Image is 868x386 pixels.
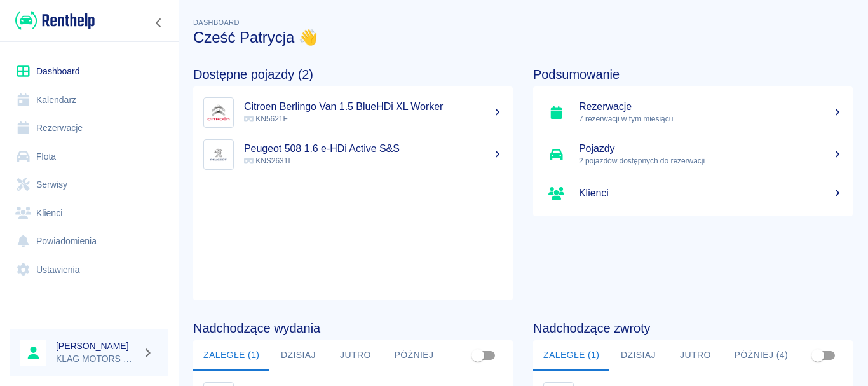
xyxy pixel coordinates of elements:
span: Dashboard [193,18,240,26]
a: Ustawienia [10,256,168,284]
button: Zaległe (1) [193,340,269,371]
h4: Nadchodzące wydania [193,321,513,336]
button: Dzisiaj [609,340,667,371]
button: Później (4) [724,340,798,371]
h3: Cześć Patrycja 👋 [193,29,853,46]
a: Rezerwacje [10,114,168,142]
img: Image [207,142,231,167]
h5: Klienci [579,187,843,200]
span: KN5621F [244,114,288,123]
button: Zwiń nawigację [149,15,168,31]
a: ImagePeugeot 508 1.6 e-HDi Active S&S KNS2631L [193,134,513,176]
h5: Pojazdy [579,142,843,155]
h6: [PERSON_NAME] [56,340,137,352]
a: Dashboard [10,57,168,86]
img: Renthelp logo [15,10,95,31]
a: Rezerwacje7 rezerwacji w tym miesiącu [533,92,853,134]
img: Image [207,100,231,125]
p: 7 rezerwacji w tym miesiącu [579,113,843,125]
button: Jutro [667,340,724,371]
a: ImageCitroen Berlingo Van 1.5 BlueHDi XL Worker KN5621F [193,92,513,134]
a: Pojazdy2 pojazdów dostępnych do rezerwacji [533,134,853,176]
a: Klienci [10,199,168,228]
p: KLAG MOTORS Rent a Car [56,352,137,366]
span: Pokaż przypisane tylko do mnie [806,343,830,368]
button: Jutro [327,340,384,371]
a: Renthelp logo [10,10,95,31]
button: Dzisiaj [269,340,327,371]
a: Serwisy [10,170,168,199]
a: Kalendarz [10,86,168,114]
a: Klienci [533,176,853,211]
h5: Peugeot 508 1.6 e-HDi Active S&S [244,142,503,155]
h5: Citroen Berlingo Van 1.5 BlueHDi XL Worker [244,100,503,113]
h4: Nadchodzące zwroty [533,321,853,336]
a: Powiadomienia [10,227,168,256]
p: 2 pojazdów dostępnych do rezerwacji [579,155,843,167]
span: KNS2631L [244,156,292,165]
h5: Rezerwacje [579,100,843,113]
button: Zaległe (1) [533,340,609,371]
span: Pokaż przypisane tylko do mnie [466,343,490,368]
a: Flota [10,142,168,171]
h4: Dostępne pojazdy (2) [193,67,513,82]
h4: Podsumowanie [533,67,853,82]
button: Później [384,340,444,371]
